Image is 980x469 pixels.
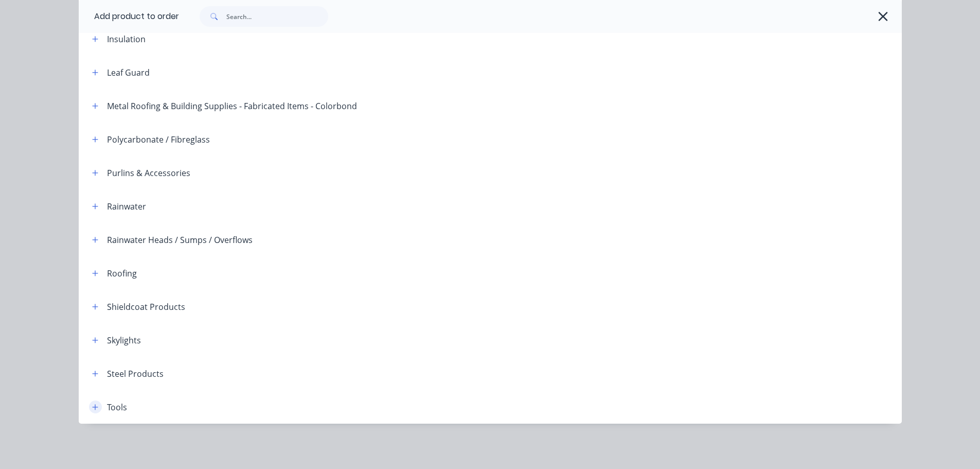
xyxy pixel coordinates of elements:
[107,66,150,79] div: Leaf Guard
[107,100,357,112] div: Metal Roofing & Building Supplies - Fabricated Items - Colorbond
[107,133,210,146] div: Polycarbonate / Fibreglass
[107,234,253,246] div: Rainwater Heads / Sumps / Overflows
[107,301,185,313] div: Shieldcoat Products
[107,200,146,213] div: Rainwater
[226,6,328,27] input: Search...
[107,368,164,380] div: Steel Products
[107,167,190,179] div: Purlins & Accessories
[107,33,146,45] div: Insulation
[107,334,141,346] div: Skylights
[107,267,137,280] div: Roofing
[107,401,127,413] div: Tools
